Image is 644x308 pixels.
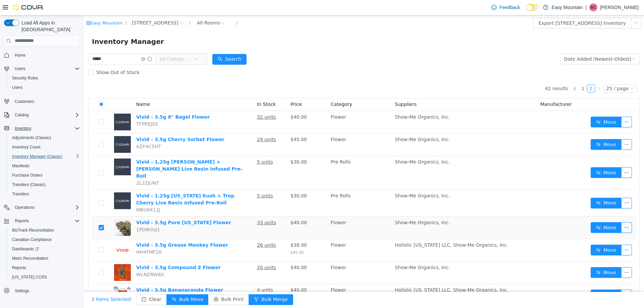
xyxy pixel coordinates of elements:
[52,99,126,104] a: Vivid - 3.5g 8" Bagel Flower
[9,273,50,281] a: [US_STATE] CCRS
[12,287,32,295] a: Settings
[7,226,83,235] button: BioTrack Reconciliation
[207,178,223,183] span: $30.00
[507,274,538,285] button: icon: swapMove
[9,190,32,198] a: Transfers
[546,71,550,76] i: icon: down
[52,227,144,232] a: Vivid - 3.5g Grease Monkey Flower
[12,111,80,119] span: Catalog
[57,42,61,46] i: icon: close-circle
[12,51,80,59] span: Home
[548,42,552,46] i: icon: down
[489,71,493,75] i: icon: left
[52,165,75,170] span: 2L2ZJUNT
[9,236,80,244] span: Canadian Compliance
[507,207,538,218] button: icon: swapMove
[311,249,366,255] span: Show-Me Organics, Inc.
[13,4,44,11] img: Cova
[537,207,548,218] button: icon: ellipsis
[30,204,47,221] img: Vivid - 3.5g Pure Michigan Flower hero shot
[457,86,488,91] span: Manufacturer
[1,110,83,120] button: Catalog
[537,182,548,193] button: icon: ellipsis
[9,143,43,151] a: Inventory Count
[113,2,136,12] div: All Rooms
[9,264,29,272] a: Reports
[12,274,47,280] span: [US_STATE] CCRS
[12,98,37,106] a: Customers
[9,162,32,170] a: Manifests
[173,204,192,210] u: 33 units
[2,5,7,10] i: icon: shop
[30,249,47,265] img: Vivid - 3.5g Compound Z Flower hero shot
[9,190,80,198] span: Transfers
[8,21,84,32] span: Inventory Manager
[15,53,25,58] span: Home
[12,228,54,233] span: BioTrack Reconciliation
[207,99,223,104] span: $40.00
[600,3,639,11] p: [PERSON_NAME]
[507,124,538,134] button: icon: swapMove
[244,224,308,246] td: Flower
[52,192,76,197] span: MBU8412J
[173,227,192,232] u: 26 units
[244,118,308,140] td: Flower
[1,124,83,133] button: Inventory
[10,54,58,60] span: Show Out of Stock
[311,99,366,104] span: Show-Me Organics, Inc.
[507,152,538,163] button: icon: swapMove
[12,85,22,90] span: Users
[487,69,495,77] li: Previous Page
[12,75,38,81] span: Security Roles
[52,234,78,239] span: HH4FMF20
[12,97,80,105] span: Customers
[207,121,223,127] span: $45.00
[9,171,45,179] a: Purchase Orders
[15,126,31,131] span: Inventory
[15,218,29,224] span: Reports
[1,286,83,296] button: Settings
[15,99,34,104] span: Customers
[7,142,83,152] button: Inventory Count
[12,265,26,270] span: Reports
[9,245,80,253] span: Dashboards
[523,69,545,77] div: 25 / page
[52,272,139,277] a: Vivid - 3.5g Bananaconda Flower
[589,3,597,11] div: Ben Clements
[173,86,192,91] span: In Stock
[52,128,77,134] span: AZF4C5HT
[7,133,83,142] button: Adjustments (Classic)
[173,144,189,149] u: 5 units
[244,268,308,291] td: Flower
[1,96,83,106] button: Customers
[2,279,53,290] button: 3 Items Selected
[7,83,83,92] button: Users
[173,99,192,104] u: 32 units
[52,106,74,111] span: TFPREJ05
[507,182,538,193] button: icon: swapMove
[9,181,80,189] span: Transfers (Classic)
[507,252,538,262] button: icon: swapMove
[12,191,29,197] span: Transfers
[1,64,83,73] button: Users
[173,178,189,183] u: 5 units
[552,3,583,11] p: Easy Mountain
[12,154,62,159] span: Inventory Manager (Classic)
[12,111,31,119] button: Catalog
[41,5,43,10] span: /
[311,178,366,183] span: Show-Me Organics, Inc.
[311,86,333,91] span: Suppliers
[30,121,47,137] img: Vivid - 3.5g Cherry Sorbet Flower placeholder
[7,189,83,199] button: Transfers
[30,226,47,243] img: Vivid - 3.5g Grease Monkey Flower hero shot
[244,96,308,118] td: Flower
[173,121,192,127] u: 29 units
[12,217,80,225] span: Reports
[537,152,548,163] button: icon: ellipsis
[9,83,25,91] a: Users
[507,101,538,112] button: icon: swapMove
[76,40,106,47] span: All Categories
[7,171,83,180] button: Purchase Orders
[52,144,159,163] a: Vivid - 1.25g [PERSON_NAME] + [PERSON_NAME] Live Resin Infused Pre-Roll
[1,216,83,226] button: Reports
